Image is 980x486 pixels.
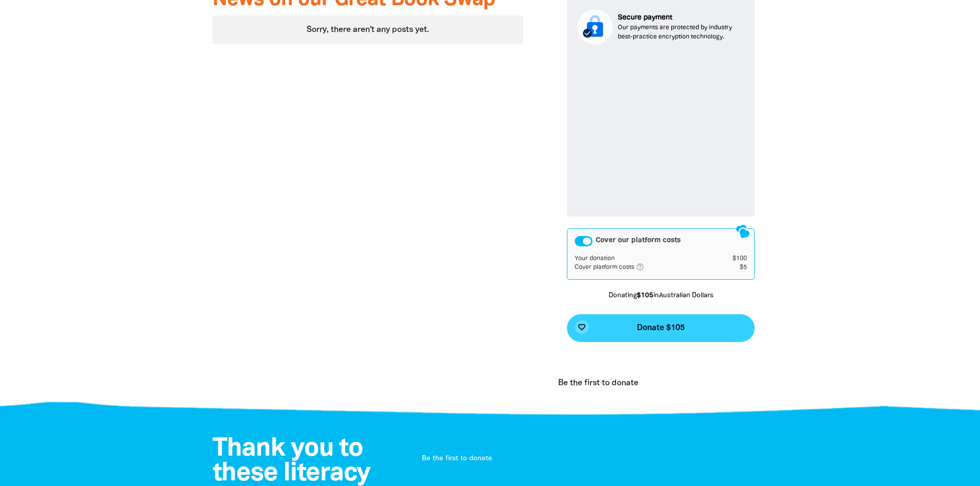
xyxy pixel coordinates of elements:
button: Cover our platform costs [575,236,593,246]
td: Your donation [575,255,718,263]
p: Our payments are protected by industry best-practice encryption technology. [618,23,744,42]
i: help_outlined [636,263,652,271]
p: Donating in Australian Dollars [567,291,755,301]
span: Donate $105 [637,324,685,332]
div: Paginated content [212,15,524,44]
b: $105 [637,293,653,299]
div: Sorry, there aren't any posts yet. [212,15,524,44]
p: Secure payment [618,12,744,23]
iframe: Secure payment input frame [575,53,746,208]
div: Paginated content [418,447,757,470]
td: $5 [718,263,747,272]
p: Be the first to donate [422,454,753,464]
div: Donation stream [554,365,768,402]
div: Donation stream [418,447,757,470]
p: Be the first to donate [558,377,638,389]
button: favorite_borderDonate $105 [567,314,755,342]
i: favorite_border [578,323,586,331]
td: Cover platform costs [575,263,718,272]
td: $100 [718,255,747,263]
